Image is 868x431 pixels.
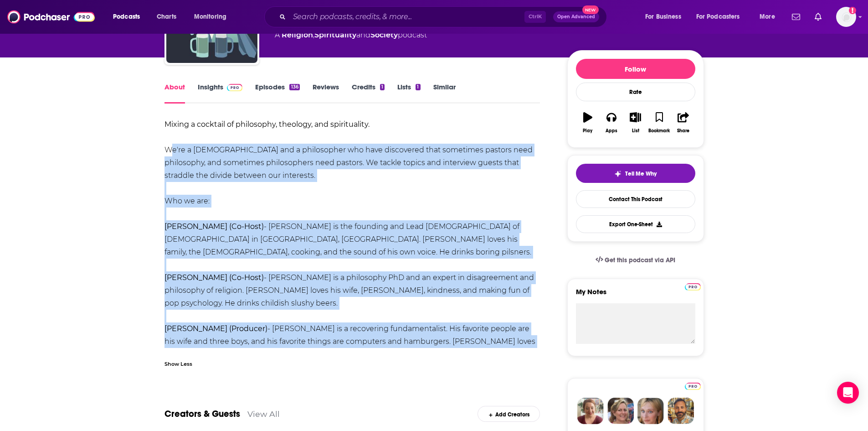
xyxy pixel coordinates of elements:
[582,5,599,14] span: New
[600,106,623,139] button: Apps
[811,9,825,25] a: Show notifications dropdown
[313,31,314,39] span: ,
[416,84,420,90] div: 1
[164,324,267,333] b: [PERSON_NAME] (Producer)
[606,128,617,134] div: Apps
[275,30,427,41] div: A podcast
[352,83,385,104] a: Credits1
[576,190,695,208] a: Contact This Podcast
[637,398,664,424] img: Jules Profile
[164,273,264,282] b: [PERSON_NAME] (Co-Host)
[370,31,398,39] a: Society
[227,84,243,91] img: Podchaser Pro
[157,10,176,23] span: Charts
[836,7,856,27] button: Show profile menu
[760,10,775,23] span: More
[647,106,671,139] button: Bookmark
[164,118,540,361] div: We're a [DEMOGRAPHIC_DATA] and a philosopher who have discovered that sometimes pastors need phil...
[690,10,753,24] button: open menu
[524,11,546,23] span: Ctrl K
[685,383,701,390] img: Podchaser Pro
[289,10,524,24] input: Search podcasts, credits, & more...
[583,128,592,134] div: Play
[576,215,695,233] button: Export One-Sheet
[632,128,639,134] div: List
[255,83,299,104] a: Episodes136
[553,11,599,22] button: Open AdvancedNew
[625,170,657,177] span: Tell Me Why
[588,249,683,271] a: Get this podcast via API
[605,256,675,264] span: Get this podcast via API
[247,409,280,419] a: View All
[685,282,701,291] a: Pro website
[696,10,740,23] span: For Podcasters
[164,222,264,231] b: [PERSON_NAME] (Co-Host)
[314,31,356,39] a: Spirituality
[671,106,695,139] button: Share
[753,10,786,24] button: open menu
[576,83,695,101] div: Rate
[788,9,804,25] a: Show notifications dropdown
[576,106,600,139] button: Play
[7,8,95,26] img: Podchaser - Follow, Share and Rate Podcasts
[164,408,240,420] a: Creators & Guests
[478,406,540,422] div: Add Creators
[836,7,856,27] span: Logged in as smacnaughton
[273,6,616,27] div: Search podcasts, credits, & more...
[107,10,152,24] button: open menu
[313,83,339,104] a: Reviews
[623,106,647,139] button: List
[164,83,185,104] a: About
[356,31,370,39] span: and
[837,382,859,404] div: Open Intercom Messenger
[380,84,385,90] div: 1
[677,128,689,134] div: Share
[607,398,634,424] img: Barbara Profile
[639,10,693,24] button: open menu
[577,398,604,424] img: Sydney Profile
[194,10,226,23] span: Monitoring
[668,398,694,424] img: Jon Profile
[397,83,420,104] a: Lists1
[113,10,140,23] span: Podcasts
[557,15,595,19] span: Open Advanced
[433,83,456,104] a: Similar
[648,128,670,134] div: Bookmark
[576,287,695,303] label: My Notes
[151,10,182,24] a: Charts
[849,7,856,14] svg: Add a profile image
[685,283,701,291] img: Podchaser Pro
[614,170,621,177] img: tell me why sparkle
[198,83,243,104] a: InsightsPodchaser Pro
[836,7,856,27] img: User Profile
[164,120,370,129] b: Mixing a cocktail of philosophy, theology, and spirituality.
[282,31,313,39] a: Religion
[645,10,681,23] span: For Business
[576,164,695,183] button: tell me why sparkleTell Me Why
[576,59,695,79] button: Follow
[188,10,238,24] button: open menu
[289,84,299,90] div: 136
[685,381,701,390] a: Pro website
